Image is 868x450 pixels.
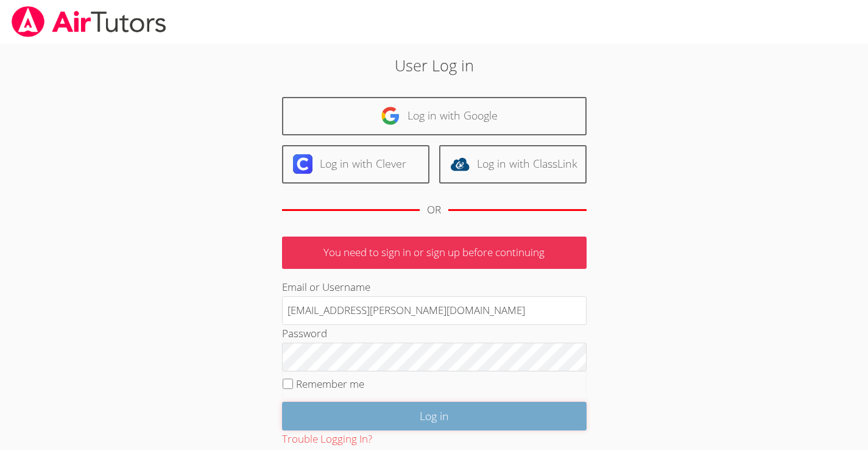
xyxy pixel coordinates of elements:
[381,106,400,126] img: google-logo-50288ca7cdecda66e5e0955fdab243c47b7ad437acaf1139b6f446037453330a.svg
[282,237,587,269] p: You need to sign in or sign up before continuing
[282,97,587,135] a: Log in with Google
[282,430,372,448] button: Trouble Logging In?
[282,326,327,340] label: Password
[296,377,364,391] label: Remember me
[282,145,429,184] a: Log in with Clever
[293,154,312,174] img: clever-logo-6eab21bc6e7a338710f1a6ff85c0baf02591cd810cc4098c63d3a4b26e2feb20.svg
[200,54,669,77] h2: User Log in
[282,402,587,430] input: Log in
[10,6,168,37] img: airtutors_banner-c4298cdbf04f3fff15de1276eac7730deb9818008684d7c2e4769d2f7ddbe033.png
[427,201,441,219] div: OR
[439,145,587,184] a: Log in with ClassLink
[282,280,370,294] label: Email or Username
[450,154,470,174] img: classlink-logo-d6bb404cc1216ec64c9a2012d9dc4662098be43eaf13dc465df04b49fa7ab582.svg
